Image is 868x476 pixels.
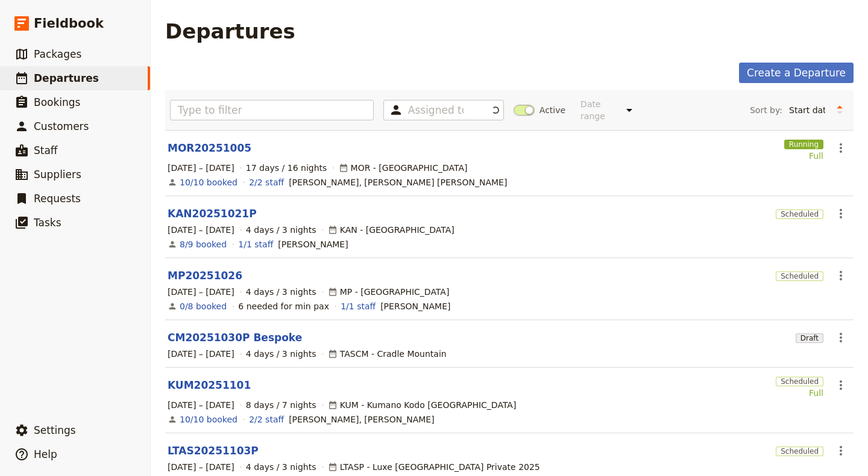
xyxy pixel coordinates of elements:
[34,193,81,205] span: Requests
[34,144,58,156] span: Staff
[246,461,316,473] span: 4 days / 3 nights
[168,399,234,411] span: [DATE] – [DATE]
[776,271,823,281] span: Scheduled
[168,206,257,221] a: KAN20251021P
[34,72,99,84] span: Departures
[796,333,823,343] span: Draft
[238,300,329,312] div: 6 needed for min pax
[34,120,89,132] span: Customers
[831,327,851,348] button: Actions
[34,448,57,460] span: Help
[246,399,316,411] span: 8 days / 7 nights
[784,101,831,119] select: Sort by:
[278,238,348,250] span: Suzanne James
[180,413,237,425] a: View the bookings for this departure
[180,176,237,188] a: View the bookings for this departure
[246,224,316,236] span: 4 days / 3 nights
[776,209,823,219] span: Scheduled
[328,461,540,473] div: LTASP - Luxe [GEOGRAPHIC_DATA] Private 2025
[784,150,823,162] div: Full
[408,103,464,117] input: Assigned to
[34,424,76,436] span: Settings
[34,217,61,229] span: Tasks
[831,375,851,395] button: Actions
[380,300,450,312] span: Melinda Russell
[341,300,376,312] a: 1/1 staff
[831,203,851,224] button: Actions
[34,168,81,181] span: Suppliers
[776,377,823,386] span: Scheduled
[328,348,447,360] div: TASCM - Cradle Mountain
[168,268,242,283] a: MP20251026
[170,100,374,120] input: Type to filter
[165,19,295,43] h1: Departures
[180,238,227,250] a: View the bookings for this departure
[784,140,823,149] span: Running
[328,399,517,411] div: KUM - Kumano Kodo [GEOGRAPHIC_DATA]
[34,48,81,60] span: Packages
[328,224,454,236] div: KAN - [GEOGRAPHIC_DATA]
[168,224,234,236] span: [DATE] – [DATE]
[776,387,823,399] div: Full
[246,286,316,298] span: 4 days / 3 nights
[776,447,823,456] span: Scheduled
[168,378,251,392] a: KUM20251101
[249,413,284,425] a: 2/2 staff
[34,14,104,32] span: Fieldbook
[168,348,234,360] span: [DATE] – [DATE]
[339,162,468,174] div: MOR - [GEOGRAPHIC_DATA]
[168,444,259,458] a: LTAS20251103P
[289,413,435,425] span: Helen O'Neill, Suzanne James
[831,440,851,461] button: Actions
[750,104,782,116] span: Sort by:
[168,162,234,174] span: [DATE] – [DATE]
[831,138,851,158] button: Actions
[180,300,227,312] a: View the bookings for this departure
[328,286,450,298] div: MP - [GEOGRAPHIC_DATA]
[168,330,302,345] a: CM20251030P Bespoke
[739,63,854,83] a: Create a Departure
[831,265,851,286] button: Actions
[539,104,565,116] span: Active
[289,176,507,188] span: Heather McNeice, Frith Hudson Graham
[249,176,284,188] a: 2/2 staff
[168,461,234,473] span: [DATE] – [DATE]
[831,101,849,119] button: Change sort direction
[238,238,273,250] a: 1/1 staff
[246,162,327,174] span: 17 days / 16 nights
[34,96,80,108] span: Bookings
[168,286,234,298] span: [DATE] – [DATE]
[168,141,251,155] a: MOR20251005
[246,348,316,360] span: 4 days / 3 nights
